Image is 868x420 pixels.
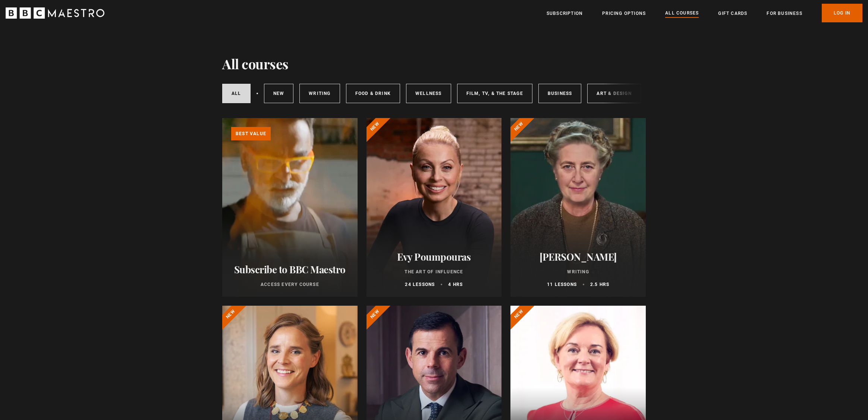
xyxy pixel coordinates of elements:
[718,10,747,17] a: Gift Cards
[346,84,400,103] a: Food & Drink
[375,251,493,262] h2: Evy Poumpouras
[547,10,583,17] a: Subscription
[264,84,294,103] a: New
[822,4,862,22] a: Log In
[767,10,802,17] a: For business
[222,56,289,71] h1: All courses
[587,84,641,103] a: Art & Design
[602,10,646,17] a: Pricing Options
[406,84,451,103] a: Wellness
[231,127,271,140] p: Best value
[375,268,493,275] p: The Art of Influence
[547,4,862,22] nav: Primary
[6,7,104,19] svg: BBC Maestro
[448,281,463,288] p: 4 hrs
[222,84,251,103] a: All
[665,9,699,17] a: All Courses
[367,118,502,297] a: Evy Poumpouras The Art of Influence 24 lessons 4 hrs New
[538,84,582,103] a: Business
[590,281,609,288] p: 2.5 hrs
[299,84,340,103] a: Writing
[519,251,637,262] h2: [PERSON_NAME]
[547,281,577,288] p: 11 lessons
[457,84,532,103] a: Film, TV, & The Stage
[510,118,646,297] a: [PERSON_NAME] Writing 11 lessons 2.5 hrs New
[519,268,637,275] p: Writing
[405,281,435,288] p: 24 lessons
